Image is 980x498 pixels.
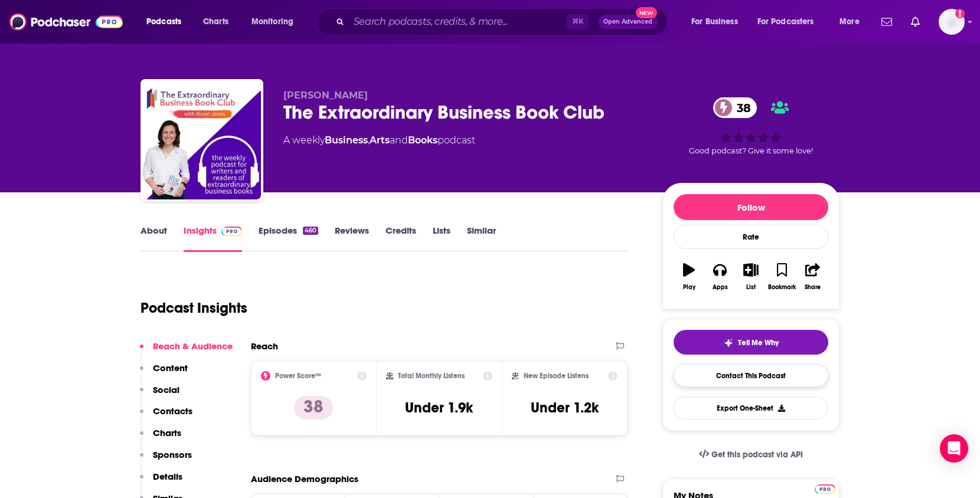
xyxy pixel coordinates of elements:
a: Get this podcast via API [690,440,812,469]
span: Open Advanced [603,19,652,25]
div: Rate [674,225,828,249]
button: Contacts [140,405,192,427]
p: Charts [153,427,181,438]
button: Bookmark [766,255,797,298]
h2: Reach [251,340,278,352]
p: Reach & Audience [153,340,233,352]
a: Arts [370,135,390,146]
button: Content [140,362,188,384]
button: List [736,255,766,298]
span: and [390,135,408,146]
a: InsightsPodchaser Pro [184,225,242,252]
a: 38 [713,97,757,118]
button: open menu [750,12,831,31]
span: Get this podcast via API [711,450,803,460]
img: Podchaser - Follow, Share and Rate Podcasts [9,11,123,33]
span: New [636,7,657,18]
h3: Under 1.9k [405,399,473,417]
button: Show profile menu [939,9,965,35]
span: Tell Me Why [738,338,779,348]
h3: Under 1.2k [531,399,599,417]
a: Business [325,135,368,146]
span: ⌘ K [567,14,589,30]
a: Show notifications dropdown [877,12,897,32]
img: User Profile [939,9,965,35]
span: Good podcast? Give it some love! [689,146,813,155]
a: Show notifications dropdown [906,12,925,32]
div: List [746,284,756,291]
a: Charts [195,12,236,31]
span: 38 [725,97,757,118]
button: open menu [138,12,197,31]
button: open menu [683,12,753,31]
div: 460 [303,227,318,235]
button: Open AdvancedNew [598,15,658,29]
span: [PERSON_NAME] [283,90,368,101]
img: tell me why sparkle [724,338,733,348]
p: Social [153,384,179,395]
span: For Business [691,14,738,30]
button: Social [140,384,179,406]
a: Contact This Podcast [674,364,828,387]
span: Podcasts [146,14,181,30]
p: Contacts [153,405,192,417]
div: Search podcasts, credits, & more... [328,8,679,35]
span: , [368,135,370,146]
p: Details [153,471,182,482]
button: open menu [831,12,874,31]
button: Apps [704,255,735,298]
button: Details [140,471,182,493]
div: Open Intercom Messenger [940,434,968,463]
div: 38Good podcast? Give it some love! [662,90,839,163]
img: Podchaser Pro [815,484,835,494]
a: Similar [467,225,496,252]
button: Share [798,255,828,298]
svg: Add a profile image [955,9,965,18]
div: Share [805,284,821,291]
span: For Podcasters [757,14,814,30]
h2: Power Score™ [275,372,321,380]
button: Play [674,255,704,298]
span: Monitoring [251,14,293,30]
a: Lists [433,225,450,252]
button: Export One-Sheet [674,397,828,420]
img: The Extraordinary Business Book Club [143,81,261,199]
img: Podchaser Pro [221,227,242,236]
span: More [839,14,860,30]
p: Sponsors [153,449,192,460]
h2: New Episode Listens [524,372,589,380]
input: Search podcasts, credits, & more... [349,12,567,31]
div: Play [683,284,695,291]
button: open menu [243,12,309,31]
a: Episodes460 [259,225,318,252]
a: About [141,225,167,252]
div: A weekly podcast [283,133,475,148]
p: 38 [294,396,333,420]
button: Charts [140,427,181,449]
a: Reviews [335,225,369,252]
h2: Audience Demographics [251,473,358,484]
button: tell me why sparkleTell Me Why [674,330,828,355]
a: Pro website [815,483,835,494]
div: Apps [713,284,728,291]
span: Charts [203,14,228,30]
button: Sponsors [140,449,192,471]
a: Books [408,135,437,146]
a: Credits [386,225,416,252]
span: Logged in as KTMSseat4 [939,9,965,35]
button: Follow [674,194,828,220]
div: Bookmark [768,284,796,291]
button: Reach & Audience [140,340,233,362]
h1: Podcast Insights [141,299,247,317]
p: Content [153,362,188,373]
h2: Total Monthly Listens [398,372,465,380]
